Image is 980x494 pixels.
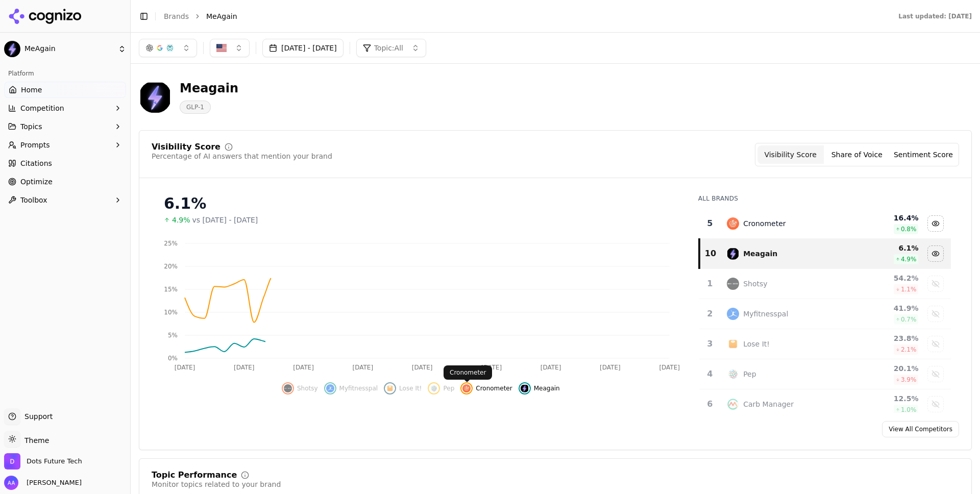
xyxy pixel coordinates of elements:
[20,195,47,205] span: Toolbox
[4,155,126,171] a: Citations
[164,12,189,20] a: Brands
[4,118,126,135] button: Topics
[353,364,374,371] tspan: [DATE]
[180,80,238,96] div: Meagain
[853,393,918,404] div: 12.5 %
[284,384,292,392] img: shotsy
[20,436,49,444] span: Theme
[168,355,178,362] tspan: 0%
[164,286,178,293] tspan: 15%
[152,143,220,151] div: Visibility Score
[172,215,190,225] span: 4.9%
[4,476,82,490] button: Open user button
[519,382,560,394] button: Hide meagain data
[339,384,378,392] span: Myfitnesspal
[703,398,717,410] div: 6
[743,339,770,349] div: Lose It!
[164,11,878,21] nav: breadcrumb
[901,315,917,324] span: 0.7 %
[699,329,951,359] tr: 3lose it!Lose It!23.8%2.1%Show lose it! data
[175,364,195,371] tspan: [DATE]
[901,406,917,414] span: 1.0 %
[4,41,20,57] img: MeAgain
[699,359,951,389] tr: 4pepPep20.1%3.9%Show pep data
[180,101,211,114] span: GLP-1
[927,245,944,262] button: Hide meagain data
[4,192,126,208] button: Toolbox
[24,44,114,54] span: MeAgain
[412,364,433,371] tspan: [DATE]
[699,209,951,239] tr: 5cronometerCronometer16.4%0.8%Hide cronometer data
[901,255,917,263] span: 4.9 %
[927,366,944,382] button: Show pep data
[139,81,171,113] img: MeAgain
[324,382,378,394] button: Show myfitnesspal data
[703,338,717,350] div: 3
[164,240,178,247] tspan: 25%
[704,248,717,260] div: 10
[476,384,512,392] span: Cronometer
[164,309,178,316] tspan: 10%
[901,376,917,384] span: 3.9 %
[727,278,739,290] img: shotsy
[890,145,957,164] button: Sentiment Score
[743,279,767,289] div: Shotsy
[898,12,972,20] div: Last updated: [DATE]
[4,174,126,190] a: Optimize
[326,384,334,392] img: myfitnesspal
[659,364,680,371] tspan: [DATE]
[4,476,18,490] img: Ameer Asghar
[743,218,786,229] div: Cronometer
[20,158,52,168] span: Citations
[727,217,739,230] img: cronometer
[4,65,126,82] div: Platform
[927,306,944,322] button: Show myfitnesspal data
[152,471,237,479] div: Topic Performance
[743,309,788,319] div: Myfitnesspal
[698,194,951,203] div: All Brands
[428,382,454,394] button: Show pep data
[927,215,944,232] button: Hide cronometer data
[152,151,332,161] div: Percentage of AI answers that mention your brand
[20,103,64,113] span: Competition
[853,243,918,253] div: 6.1 %
[901,345,917,354] span: 2.1 %
[853,273,918,283] div: 54.2 %
[727,338,739,350] img: lose it!
[4,453,82,470] button: Open organization switcher
[21,85,42,95] span: Home
[20,177,53,187] span: Optimize
[192,215,258,225] span: vs [DATE] - [DATE]
[20,411,53,422] span: Support
[727,398,739,410] img: carb manager
[152,479,281,489] div: Monitor topics related to your brand
[4,453,20,470] img: Dots Future Tech
[20,140,50,150] span: Prompts
[882,421,959,437] a: View All Competitors
[927,276,944,292] button: Show shotsy data
[541,364,561,371] tspan: [DATE]
[462,384,471,392] img: cronometer
[27,457,82,466] span: Dots Future Tech
[757,145,824,164] button: Visibility Score
[206,11,237,21] span: MeAgain
[22,478,82,487] span: [PERSON_NAME]
[282,382,318,394] button: Show shotsy data
[927,336,944,352] button: Show lose it! data
[901,225,917,233] span: 0.8 %
[384,382,422,394] button: Show lose it! data
[374,43,403,53] span: Topic: All
[293,364,314,371] tspan: [DATE]
[699,299,951,329] tr: 2myfitnesspalMyfitnesspal41.9%0.7%Show myfitnesspal data
[743,249,777,259] div: Meagain
[450,368,486,377] p: Cronometer
[164,263,178,270] tspan: 20%
[853,213,918,223] div: 16.4 %
[853,303,918,313] div: 41.9 %
[727,368,739,380] img: pep
[234,364,255,371] tspan: [DATE]
[443,384,454,392] span: Pep
[703,217,717,230] div: 5
[4,137,126,153] button: Prompts
[699,269,951,299] tr: 1shotsyShotsy54.2%1.1%Show shotsy data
